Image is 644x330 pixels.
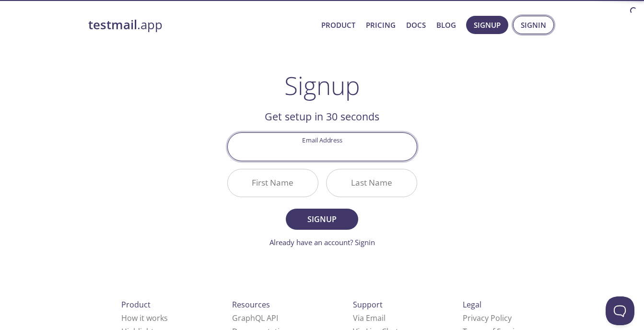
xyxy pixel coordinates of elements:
a: Docs [406,19,426,31]
a: Blog [436,19,456,31]
span: Product [121,299,151,310]
a: How it works [121,313,168,323]
span: Legal [463,299,481,310]
h1: Signup [284,71,360,100]
a: GraphQL API [232,313,278,323]
iframe: Help Scout Beacon - Open [606,296,634,325]
span: Signup [474,19,501,31]
a: Already have an account? Signin [269,237,375,247]
button: Signup [286,209,358,230]
span: Resources [232,299,270,310]
a: Pricing [366,19,396,31]
strong: testmail [88,16,137,33]
a: Via Email [353,313,386,323]
span: Support [353,299,383,310]
span: Signup [296,212,347,226]
button: Signup [466,16,508,34]
button: Signin [513,16,554,34]
a: Product [321,19,355,31]
a: Privacy Policy [463,313,512,323]
a: testmail.app [88,17,314,33]
h2: Get setup in 30 seconds [227,108,417,125]
span: Signin [521,19,546,31]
